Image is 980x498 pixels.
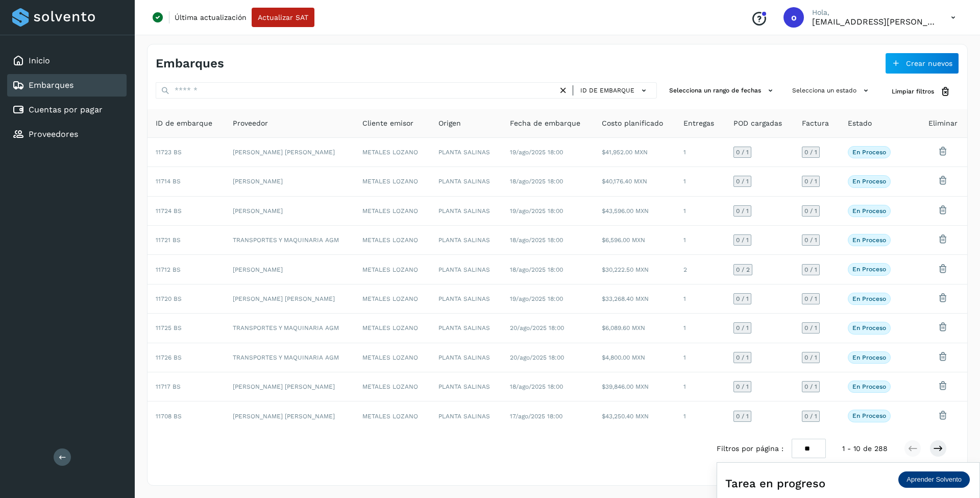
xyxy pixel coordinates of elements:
p: En proceso [852,149,886,156]
span: 0 / 1 [736,237,749,243]
span: 19/ago/2025 18:00 [510,207,563,215]
p: En proceso [852,207,886,215]
span: Cliente emisor [362,118,413,129]
span: 0 / 1 [804,354,817,361]
td: 1 [675,314,725,343]
td: PLANTA SALINAS [430,343,502,372]
td: PLANTA SALINAS [430,167,502,196]
p: Última actualización [175,13,247,22]
td: PLANTA SALINAS [430,226,502,255]
td: $43,250.40 MXN [594,401,676,430]
span: Tarea en progreso [725,475,825,492]
p: En proceso [852,324,886,331]
div: Cuentas por pagar [7,99,127,121]
td: TRANSPORTES Y MAQUINARIA AGM [225,226,354,255]
span: 0 / 1 [804,149,817,155]
span: ID de embarque [580,86,634,95]
td: METALES LOZANO [354,284,430,314]
span: 0 / 1 [736,354,749,361]
span: 0 / 1 [804,208,817,214]
span: 0 / 1 [736,413,749,419]
td: TRANSPORTES Y MAQUINARIA AGM [225,314,354,343]
p: En proceso [852,383,886,390]
span: Origen [438,118,461,129]
span: Crear nuevos [906,60,952,67]
button: Actualizar SAT [252,8,314,27]
span: 11708 BS [156,413,182,420]
td: 1 [675,226,725,255]
div: Inicio [7,50,127,72]
td: METALES LOZANO [354,372,430,401]
span: 0 / 1 [804,237,817,243]
td: METALES LOZANO [354,255,430,284]
span: 20/ago/2025 18:00 [510,354,564,361]
span: 0 / 1 [804,413,817,419]
span: Actualizar SAT [258,14,308,21]
span: 0 / 1 [804,325,817,331]
td: PLANTA SALINAS [430,138,502,167]
span: 11717 BS [156,383,181,390]
div: Aprender Solvento [898,471,970,488]
td: $6,596.00 MXN [594,226,676,255]
span: Eliminar [928,118,958,129]
div: Embarques [7,74,127,97]
td: [PERSON_NAME] [PERSON_NAME] [225,372,354,401]
span: 0 / 1 [804,267,817,273]
span: 17/ago/2025 18:00 [510,413,562,420]
div: Proveedores [7,123,127,146]
td: METALES LOZANO [354,167,430,196]
span: 0 / 1 [736,149,749,155]
div: Tarea en progreso [725,471,971,495]
span: 1 - 10 de 288 [842,443,888,454]
td: 1 [675,138,725,167]
td: $30,222.50 MXN [594,255,676,284]
td: $40,176.40 MXN [594,167,676,196]
span: 0 / 1 [736,325,749,331]
span: 0 / 1 [804,296,817,302]
td: [PERSON_NAME] [225,197,354,226]
span: 11724 BS [156,207,182,215]
td: 1 [675,167,725,196]
span: 0 / 1 [736,178,749,184]
span: Estado [848,118,872,129]
td: PLANTA SALINAS [430,314,502,343]
td: METALES LOZANO [354,138,430,167]
span: Limpiar filtros [892,87,934,96]
td: $39,846.00 MXN [594,372,676,401]
span: Fecha de embarque [510,118,580,129]
td: 2 [675,255,725,284]
span: Costo planificado [602,118,663,129]
button: Selecciona un rango de fechas [665,82,780,99]
p: En proceso [852,178,886,185]
td: PLANTA SALINAS [430,284,502,314]
td: [PERSON_NAME] [PERSON_NAME] [225,138,354,167]
td: $4,800.00 MXN [594,343,676,372]
span: 18/ago/2025 18:00 [510,266,563,273]
td: $43,596.00 MXN [594,197,676,226]
span: 18/ago/2025 18:00 [510,178,563,185]
td: 1 [675,343,725,372]
h4: Embarques [156,56,224,71]
td: TRANSPORTES Y MAQUINARIA AGM [225,343,354,372]
button: Crear nuevos [885,53,959,74]
span: 11721 BS [156,236,181,244]
td: PLANTA SALINAS [430,255,502,284]
span: 11712 BS [156,266,181,273]
span: 11726 BS [156,354,182,361]
span: Entregas [683,118,714,129]
span: 0 / 1 [804,178,817,184]
p: En proceso [852,266,886,273]
td: [PERSON_NAME] [PERSON_NAME] [225,284,354,314]
td: METALES LOZANO [354,401,430,430]
td: METALES LOZANO [354,226,430,255]
td: $41,952.00 MXN [594,138,676,167]
span: 11714 BS [156,178,181,185]
span: 11723 BS [156,149,182,156]
span: Filtros por página : [717,443,783,454]
td: METALES LOZANO [354,314,430,343]
a: Embarques [29,80,73,90]
button: Limpiar filtros [884,82,959,101]
p: ops.lozano@solvento.mx [812,17,935,27]
p: Aprender Solvento [906,476,962,484]
td: METALES LOZANO [354,343,430,372]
